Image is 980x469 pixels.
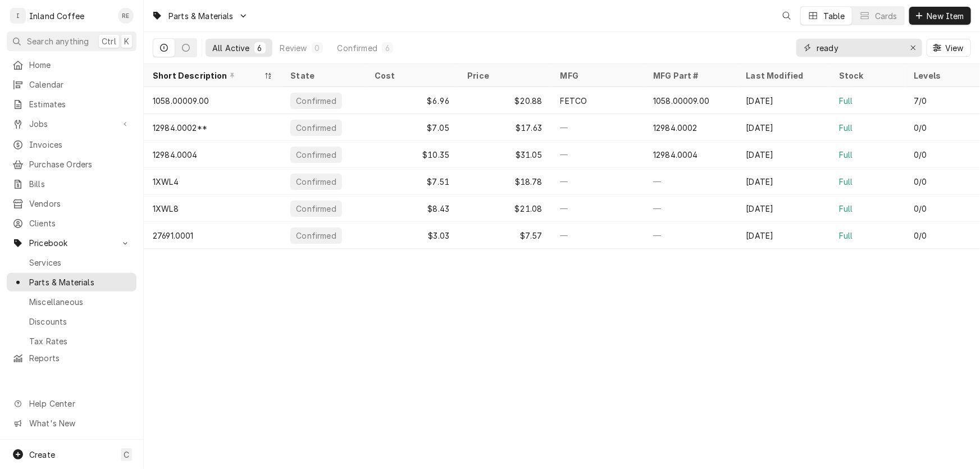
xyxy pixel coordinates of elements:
div: Table [823,10,845,22]
a: Tax Rates [7,332,136,350]
div: [DATE] [737,114,830,141]
div: Confirmed [295,203,337,215]
div: [DATE] [737,222,830,249]
div: 6 [384,42,391,54]
div: $6.96 [366,87,458,114]
span: Services [29,257,131,268]
div: All Active [212,42,250,54]
div: Short Description [153,70,261,81]
span: C [124,449,129,461]
div: $31.05 [458,141,551,168]
span: Clients [29,217,131,229]
div: 12984.0002 [653,122,698,134]
a: Go to Jobs [7,115,136,133]
span: Jobs [29,118,114,130]
div: $20.88 [458,87,551,114]
div: Last Modified [746,70,819,81]
div: 1XWL8 [153,203,179,215]
div: MFG [560,70,633,81]
div: — [644,222,737,249]
a: Go to What's New [7,414,136,432]
div: [DATE] [737,141,830,168]
div: FETCO [560,95,587,107]
div: Full [839,203,853,215]
a: Vendors [7,194,136,213]
div: 1XWL4 [153,176,179,188]
span: New Item [925,10,967,22]
span: Purchase Orders [29,158,131,170]
a: Bills [7,175,136,193]
a: Go to Help Center [7,394,136,413]
div: Confirmed [295,95,337,107]
div: — [551,141,644,168]
a: Calendar [7,75,136,94]
div: 7/0 [914,95,927,107]
div: Full [839,230,853,242]
span: Pricebook [29,237,114,249]
div: 0/0 [914,149,927,161]
div: $10.35 [366,141,458,168]
span: Calendar [29,79,131,90]
div: Price [467,70,540,81]
a: Miscellaneous [7,293,136,311]
div: $17.63 [458,114,551,141]
a: Home [7,56,136,74]
div: Confirmed [295,149,337,161]
span: Bills [29,178,131,190]
div: Confirmed [295,176,337,188]
div: $21.08 [458,195,551,222]
div: $18.78 [458,168,551,195]
div: 1058.00009.00 [653,95,709,107]
div: Full [839,95,853,107]
div: $7.05 [366,114,458,141]
div: [DATE] [737,195,830,222]
a: Purchase Orders [7,155,136,174]
div: 12984.0004 [153,149,198,161]
span: Parts & Materials [29,276,131,288]
div: — [551,168,644,195]
div: 1058.00009.00 [153,95,209,107]
span: Reports [29,352,131,364]
span: Tax Rates [29,335,131,347]
div: 12984.0004 [653,149,698,161]
a: Services [7,253,136,272]
div: Cost [375,70,447,81]
div: Review [280,42,307,54]
div: MFG Part # [653,70,726,81]
a: Go to Pricebook [7,234,136,252]
a: Invoices [7,135,136,154]
button: Open search [778,7,796,25]
div: $8.43 [366,195,458,222]
div: 0 [314,42,321,54]
a: Go to Parts & Materials [147,7,253,25]
div: 0/0 [914,122,927,134]
div: Full [839,149,853,161]
div: [DATE] [737,87,830,114]
input: Keyword search [817,39,901,57]
button: New Item [909,7,971,25]
div: Stock [839,70,894,81]
span: Discounts [29,316,131,327]
div: Confirmed [338,42,377,54]
span: Search anything [27,35,89,47]
div: 0/0 [914,230,927,242]
div: $7.57 [458,222,551,249]
a: Reports [7,349,136,367]
span: Estimates [29,98,131,110]
div: RE [118,8,134,24]
button: Search anythingCtrlK [7,31,136,51]
a: Clients [7,214,136,233]
div: Levels [914,70,969,81]
button: View [927,39,971,57]
span: Create [29,450,55,459]
span: K [124,35,129,47]
span: Vendors [29,198,131,210]
button: Erase input [904,39,922,57]
div: Cards [875,10,897,22]
div: — [644,168,737,195]
div: Confirmed [295,230,337,242]
div: 6 [257,42,263,54]
span: Ctrl [102,35,116,47]
a: Estimates [7,95,136,113]
div: 12984.0002** [153,122,207,134]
